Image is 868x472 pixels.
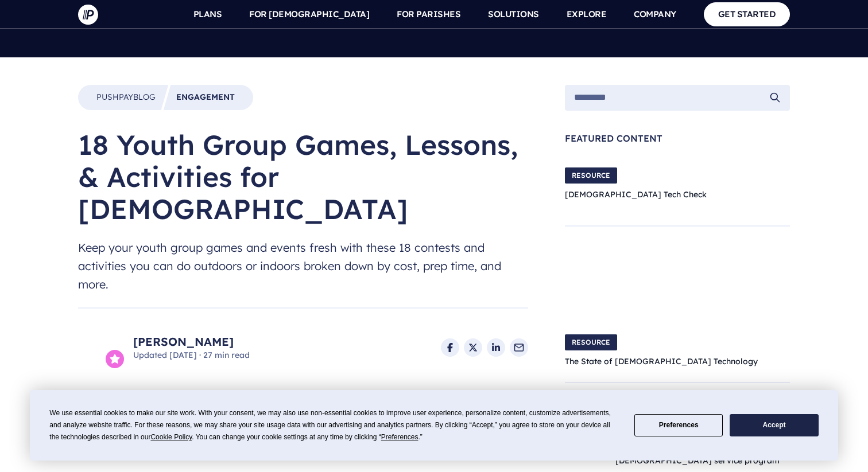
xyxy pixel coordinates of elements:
[96,92,156,103] a: PushpayBlog
[704,2,790,26] a: GET STARTED
[133,334,250,350] a: [PERSON_NAME]
[96,92,133,102] span: Pushpay
[30,390,838,461] div: Cookie Consent Prompt
[615,442,780,466] a: How to create an effective [DEMOGRAPHIC_DATA] service program
[464,338,482,357] a: Share on X
[487,338,505,357] a: Share on LinkedIn
[78,239,528,294] span: Keep your youth group games and events fresh with these 18 contests and activities you can do out...
[381,433,418,441] span: Preferences
[150,433,192,441] span: Cookie Policy
[510,338,528,357] a: Share via Email
[176,92,235,103] a: Engagement
[565,189,707,200] a: [DEMOGRAPHIC_DATA] Tech Check
[49,407,621,443] div: We use essential cookies to make our site work. With your consent, we may also use non-essential ...
[78,327,119,368] img: Ryan Nelson
[565,134,790,143] span: Featured Content
[133,350,250,361] span: Updated [DATE] 27 min read
[78,128,528,225] h1: 18 Youth Group Games, Lessons, & Activities for [DEMOGRAPHIC_DATA]
[565,334,617,350] span: RESOURCE
[441,338,459,357] a: Share on Facebook
[634,414,723,436] button: Preferences
[735,157,790,212] img: Church Tech Check Blog Hero Image
[565,167,617,184] span: RESOURCE
[565,356,758,366] a: The State of [DEMOGRAPHIC_DATA] Technology
[730,414,818,436] button: Accept
[199,350,201,360] span: ·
